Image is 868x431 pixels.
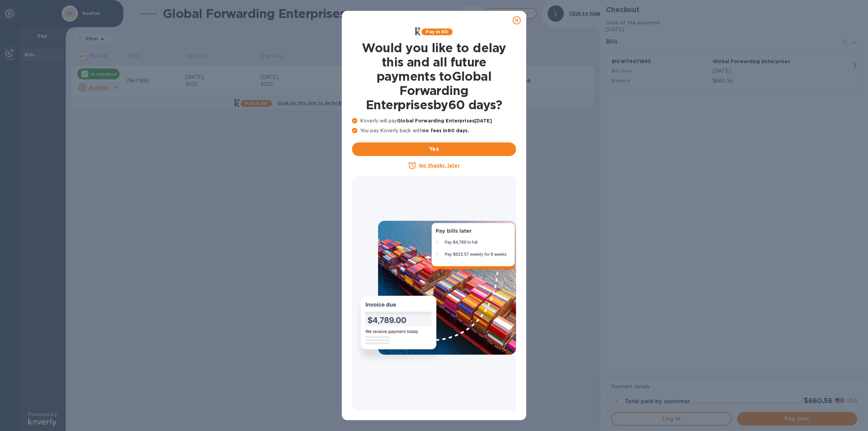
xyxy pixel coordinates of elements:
u: No thanks, later [419,163,459,168]
p: Koverly will pay [352,117,516,124]
button: Yes [352,142,516,156]
p: You pay Koverly back with [352,127,516,134]
b: Pay in 60 [426,29,448,34]
span: Yes [357,145,511,153]
b: Global Forwarding Enterprises [DATE] [397,118,492,123]
b: no fees in 60 days . [422,128,469,133]
h1: Would you like to delay this and all future payments to Global Forwarding Enterprises by 60 days ? [352,41,516,112]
